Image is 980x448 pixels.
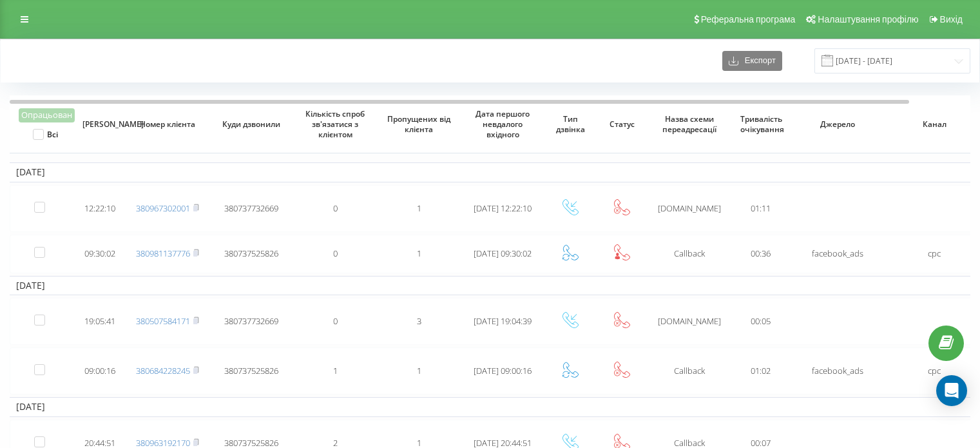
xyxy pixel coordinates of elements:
[74,347,126,394] td: 09:00:16
[74,235,126,273] td: 09:30:02
[553,114,588,134] span: Тип дзвінка
[333,202,338,214] span: 0
[224,365,278,376] span: 380737525826
[387,114,451,134] span: Пропущених від клієнта
[648,235,731,273] td: Сallback
[474,365,532,376] span: [DATE] 09:00:16
[936,375,967,406] div: Open Intercom Messenger
[648,185,731,232] td: [DOMAIN_NAME]
[731,185,789,232] td: 01:11
[136,202,190,214] a: 380967302001
[33,129,58,140] label: Всі
[738,56,776,66] span: Експорт
[701,14,796,24] span: Реферальна програма
[417,202,421,214] span: 1
[220,119,283,130] span: Куди дзвонили
[897,119,972,130] span: Канал
[818,14,918,24] span: Налаштування профілю
[658,114,722,134] span: Назва схеми переадресації
[648,298,731,345] td: [DOMAIN_NAME]
[800,119,876,130] span: Джерело
[333,248,338,259] span: 0
[740,114,781,134] span: Тривалість очікування
[471,109,535,139] span: Дата першого невдалого вхідного
[303,109,367,139] span: Кількість спроб зв'язатися з клієнтом
[789,235,886,273] td: facebook_ads
[731,235,789,273] td: 00:36
[74,298,126,345] td: 19:05:41
[789,347,886,394] td: facebook_ads
[136,119,200,130] span: Номер клієнта
[224,202,278,214] span: 380737732669
[224,248,278,259] span: 380737525826
[731,298,789,345] td: 00:05
[82,119,117,130] span: [PERSON_NAME]
[136,248,190,259] a: 380981137776
[474,315,532,327] span: [DATE] 19:04:39
[722,51,782,71] button: Експорт
[417,315,421,327] span: 3
[333,365,338,376] span: 1
[136,315,190,327] a: 380507584171
[648,347,731,394] td: Сallback
[474,248,532,259] span: [DATE] 09:30:02
[731,347,789,394] td: 01:02
[940,14,963,24] span: Вихід
[74,185,126,232] td: 12:22:10
[333,315,338,327] span: 0
[224,315,278,327] span: 380737732669
[417,248,421,259] span: 1
[136,365,190,376] a: 380684228245
[417,365,421,376] span: 1
[474,202,532,214] span: [DATE] 12:22:10
[604,119,639,130] span: Статус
